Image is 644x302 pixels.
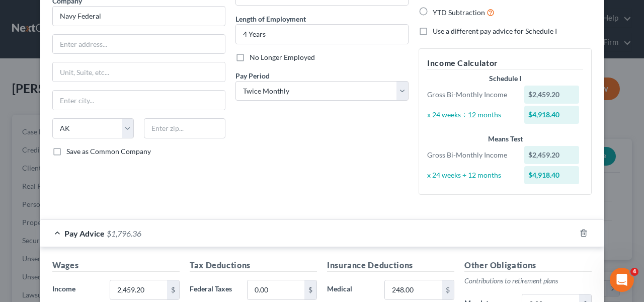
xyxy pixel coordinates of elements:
[53,35,225,54] input: Enter address...
[53,62,225,82] input: Unit, Suite, etc...
[427,73,583,84] div: Schedule I
[235,71,270,80] span: Pay Period
[442,280,454,299] div: $
[66,147,151,156] span: Save as Common Company
[144,118,225,138] input: Enter zip...
[190,259,317,272] h5: Tax Deductions
[427,134,583,144] div: Means Test
[322,280,379,300] label: Medical
[185,280,242,300] label: Federal Taxes
[167,280,179,299] div: $
[610,268,634,292] iframe: Intercom live chat
[64,229,105,238] span: Pay Advice
[422,110,519,120] div: x 24 weeks ÷ 12 months
[433,8,485,17] span: YTD Subtraction
[422,150,519,160] div: Gross Bi-Monthly Income
[52,284,75,293] span: Income
[385,280,442,299] input: 0.00
[433,27,557,35] span: Use a different pay advice for Schedule I
[250,53,315,61] span: No Longer Employed
[107,229,141,238] span: $1,796.36
[524,86,580,104] div: $2,459.20
[236,25,408,44] input: ex: 2 years
[52,259,180,272] h5: Wages
[422,90,519,100] div: Gross Bi-Monthly Income
[110,280,167,299] input: 0.00
[524,106,580,124] div: $4,918.40
[524,166,580,184] div: $4,918.40
[464,259,592,272] h5: Other Obligations
[327,259,454,272] h5: Insurance Deductions
[235,14,306,24] label: Length of Employment
[53,91,225,110] input: Enter city...
[422,170,519,180] div: x 24 weeks ÷ 12 months
[427,57,583,69] h5: Income Calculator
[524,146,580,164] div: $2,459.20
[52,6,225,26] input: Search company by name...
[304,280,316,299] div: $
[464,276,592,286] p: Contributions to retirement plans
[630,268,638,276] span: 4
[248,280,304,299] input: 0.00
